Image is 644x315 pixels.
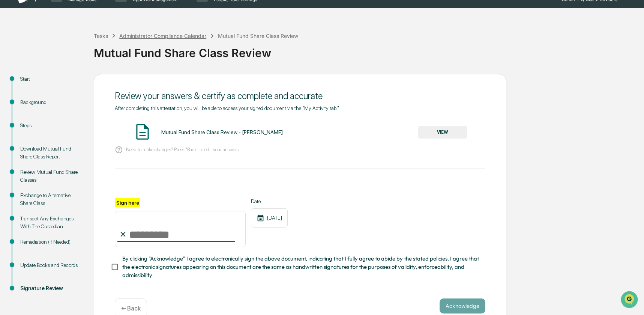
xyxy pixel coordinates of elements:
[133,122,152,141] img: Document Icon
[20,168,82,184] div: Review Mutual Fund Share Classes
[51,92,96,105] a: 🗄️Attestations
[8,110,14,116] div: 🔎
[218,33,298,39] div: Mutual Fund Share Class Review
[5,92,51,105] a: 🖐️Preclearance
[8,16,137,28] p: How can we help?
[126,147,239,152] p: Need to make changes? Press "Back" to edit your answers
[20,238,82,246] div: Remediation (If Needed)
[20,215,82,231] div: Transact Any Exchanges With The Custodian
[15,95,48,102] span: Preclearance
[251,208,288,228] div: [DATE]
[94,40,640,60] div: Mutual Fund Share Class Review
[121,305,141,312] p: ← Back
[115,198,140,207] label: Sign here
[128,60,137,69] button: Start new chat
[15,109,47,116] span: Data Lookup
[75,127,91,133] span: Pylon
[8,95,14,101] div: 🖐️
[53,127,91,133] a: Powered byPylon
[94,33,108,39] div: Tasks
[161,129,283,135] div: Mutual Fund Share Class Review - [PERSON_NAME]
[251,198,288,204] label: Date
[54,95,60,101] div: 🗄️
[20,145,82,161] div: Download Mutual Fund Share Class Report
[20,191,82,207] div: Exchange to Alternative Share Class
[20,98,82,106] div: Background
[620,290,640,310] iframe: Open customer support
[20,261,82,269] div: Update Books and Records
[122,255,479,280] span: By clicking "Acknowledge" I agree to electronically sign the above document, indicating that I fu...
[20,285,82,292] div: Signature Review
[20,75,82,83] div: Start
[62,95,93,102] span: Attestations
[115,90,485,101] div: Review your answers & certify as complete and accurate
[418,126,467,139] button: VIEW
[440,298,485,313] button: Acknowledge
[26,65,95,71] div: We're available if you need us!
[8,57,21,71] img: 1746055101610-c473b297-6a78-478c-a979-82029cc54cd1
[20,122,82,130] div: Steps
[115,105,339,111] span: After completing this attestation, you will be able to access your signed document via the "My Ac...
[119,33,206,39] div: Administrator Compliance Calendar
[26,57,123,65] div: Start new chat
[5,106,50,119] a: 🔎Data Lookup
